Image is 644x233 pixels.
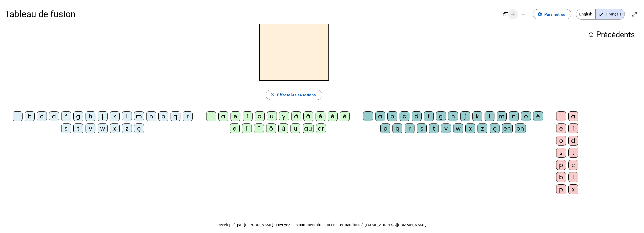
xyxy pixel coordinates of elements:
[568,123,578,133] div: i
[98,111,108,121] div: j
[588,28,635,41] h3: Précédents
[122,123,132,133] div: z
[279,111,289,121] div: y
[533,9,571,19] button: Paramètres
[171,111,180,121] div: q
[568,184,578,194] div: x
[465,123,475,133] div: x
[556,136,566,146] div: o
[146,111,156,121] div: n
[417,123,427,133] div: s
[441,123,451,133] div: v
[412,111,422,121] div: d
[277,92,316,98] span: Effacer les sélections
[568,111,578,121] div: a
[568,172,578,182] div: l
[518,9,528,19] button: Diminuer la taille de la police
[183,111,193,121] div: r
[254,123,264,133] div: ï
[86,123,95,133] div: v
[568,148,578,158] div: t
[255,111,265,121] div: o
[537,12,542,17] mat-icon: settings
[134,123,144,133] div: ç
[49,111,59,121] div: d
[266,123,276,133] div: ô
[266,90,322,100] button: Effacer les sélections
[588,32,594,38] mat-icon: history
[436,111,446,121] div: g
[510,11,516,17] mat-icon: add
[316,123,326,133] div: ar
[230,123,240,133] div: ë
[424,111,434,121] div: f
[5,5,497,23] h1: Tableau de fusion
[387,111,397,121] div: b
[556,148,566,158] div: s
[278,123,288,133] div: û
[429,123,439,133] div: t
[508,9,518,19] button: Augmenter la taille de la police
[405,123,414,133] div: r
[502,11,508,17] mat-icon: format_size
[303,111,313,121] div: â
[520,11,526,17] mat-icon: remove
[556,184,566,194] div: p
[568,160,578,170] div: c
[61,123,71,133] div: s
[497,111,507,121] div: m
[392,123,402,133] div: q
[267,111,277,121] div: u
[544,11,565,18] span: Paramètres
[218,111,228,121] div: a
[576,9,595,19] span: English
[61,111,71,121] div: f
[477,123,487,133] div: z
[122,111,132,121] div: l
[515,123,526,133] div: on
[490,123,500,133] div: ç
[73,123,83,133] div: t
[509,111,519,121] div: n
[576,9,625,20] mat-button-toggle-group: Language selection
[290,123,300,133] div: ü
[556,160,566,170] div: p
[328,111,338,121] div: é
[400,111,409,121] div: c
[37,111,47,121] div: c
[596,9,625,19] span: Français
[375,111,385,121] div: a
[631,11,637,17] mat-icon: open_in_full
[73,111,83,121] div: g
[110,111,120,121] div: k
[533,111,543,121] div: é
[472,111,482,121] div: k
[291,111,301,121] div: à
[460,111,470,121] div: j
[521,111,531,121] div: o
[270,92,275,97] mat-icon: close
[242,123,252,133] div: î
[158,111,168,121] div: p
[98,123,108,133] div: w
[340,111,350,121] div: ê
[86,111,95,121] div: h
[110,123,120,133] div: x
[303,123,314,133] div: au
[556,172,566,182] div: b
[502,123,512,133] div: en
[316,111,325,121] div: è
[243,111,253,121] div: i
[556,123,566,133] div: e
[485,111,494,121] div: l
[629,9,639,19] button: Entrer en plein écran
[453,123,463,133] div: w
[380,123,390,133] div: p
[231,111,240,121] div: e
[134,111,144,121] div: m
[25,111,35,121] div: b
[448,111,458,121] div: h
[5,222,639,228] p: Développé par [PERSON_NAME]. Envoyez des commentaires ou des rétroactions à [EMAIL_ADDRESS][DOMAI...
[568,136,578,146] div: d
